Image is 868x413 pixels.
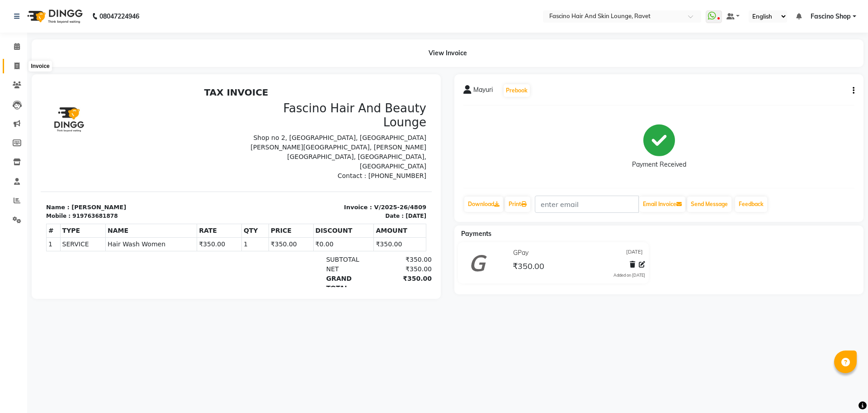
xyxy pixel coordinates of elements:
th: TYPE [19,140,65,154]
div: Added on [DATE] [613,272,645,279]
span: Payments [461,230,491,238]
div: ₹350.00 [335,172,391,181]
div: GRAND TOTAL [280,191,335,210]
div: Mobile : [5,129,30,137]
a: Download [464,197,503,212]
span: [DATE] [626,248,643,258]
h2: TAX INVOICE [5,4,386,14]
th: NAME [65,140,156,154]
span: Fascino Shop [811,12,851,21]
div: Date : [344,129,363,137]
h3: Fascino Hair And Beauty Lounge [201,18,386,46]
th: DISCOUNT [273,140,333,154]
div: Invoice [28,61,52,72]
td: ₹0.00 [273,154,333,168]
div: NET [280,181,335,191]
input: enter email [535,196,639,213]
p: Invoice : V/2025-26/4809 [201,120,386,129]
td: ₹350.00 [333,154,386,168]
span: Hair Wash Women [67,156,154,166]
button: Email Invoice [639,197,685,212]
th: AMOUNT [333,140,386,154]
button: Send Message [687,197,731,212]
th: RATE [156,140,201,154]
div: [DATE] [365,129,386,137]
a: Print [505,197,530,212]
div: ₹350.00 [335,191,391,210]
div: Payment Received [632,160,686,169]
td: ₹350.00 [228,154,273,168]
th: PRICE [228,140,273,154]
th: QTY [201,140,228,154]
p: Shop no 2, [GEOGRAPHIC_DATA], [GEOGRAPHIC_DATA][PERSON_NAME][GEOGRAPHIC_DATA], [PERSON_NAME][GEOG... [201,50,386,88]
button: Prebook [504,84,530,97]
a: Feedback [735,197,767,212]
span: Mayuri [473,85,493,98]
td: 1 [6,154,20,168]
div: SUBTOTAL [280,172,335,181]
div: 919763681878 [32,129,77,137]
td: 1 [201,154,228,168]
div: ₹350.00 [335,181,391,191]
th: # [6,140,20,154]
div: View Invoice [32,39,863,67]
td: ₹350.00 [156,154,201,168]
td: SERVICE [19,154,65,168]
p: Name : [PERSON_NAME] [5,120,190,129]
b: 08047224946 [99,4,139,29]
p: Contact : [PHONE_NUMBER] [201,88,386,97]
img: logo [23,4,85,29]
span: GPay [513,248,528,258]
span: ₹350.00 [513,261,544,274]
